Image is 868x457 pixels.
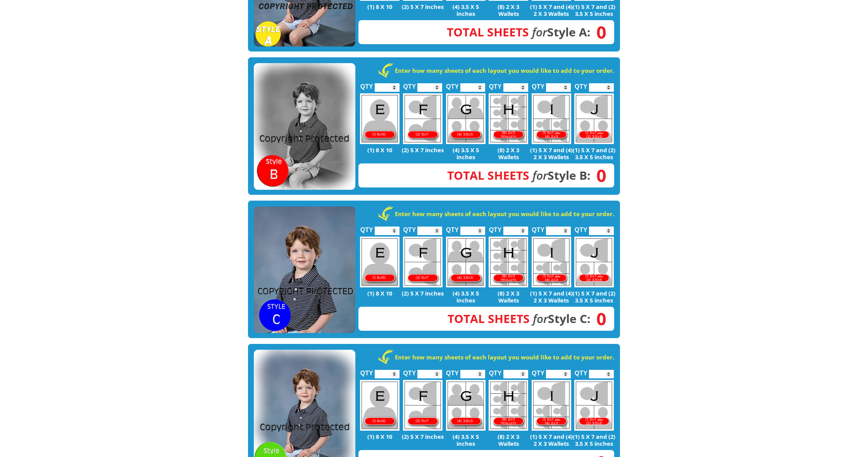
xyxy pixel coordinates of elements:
span: 0 [591,28,606,36]
label: QTY [403,218,416,237]
label: QTY [446,361,459,380]
span: Total Sheets [447,167,529,183]
img: J [574,93,614,144]
img: J [574,380,614,431]
label: QTY [575,75,587,94]
img: G [446,380,486,431]
p: (2) 5 X 7 inches [401,433,444,440]
p: (1) 5 X 7 and (4) 2 X 3 Wallets [530,290,573,304]
p: (1) 5 X 7 and (4) 2 X 3 Wallets [530,3,573,17]
label: QTY [403,75,416,94]
p: (1) 5 X 7 and (2) 3.5 X 5 inches [573,433,616,447]
em: for [532,24,547,40]
label: QTY [489,75,502,94]
p: (4) 3.5 X 5 inches [444,3,487,17]
img: STYLE C [254,206,355,333]
img: E [360,93,400,144]
p: (4) 3.5 X 5 inches [444,290,487,304]
img: I [532,380,571,431]
p: (1) 8 X 10 [358,3,401,10]
strong: Style A: [447,24,591,40]
span: Total Sheets [448,311,530,326]
em: for [532,167,548,183]
label: QTY [360,75,373,94]
p: (4) 3.5 X 5 inches [444,433,487,447]
span: 0 [591,171,606,180]
p: (1) 8 X 10 [358,433,401,440]
p: (1) 5 X 7 and (4) 2 X 3 Wallets [530,433,573,447]
p: (8) 2 X 3 Wallets [487,3,530,17]
img: J [574,237,614,287]
label: QTY [446,218,459,237]
p: (1) 5 X 7 and (2) 3.5 X 5 inches [573,146,616,160]
img: G [446,237,486,287]
p: (1) 5 X 7 and (4) 2 X 3 Wallets [530,146,573,160]
label: QTY [489,218,502,237]
img: H [489,380,528,431]
p: (1) 8 X 10 [358,290,401,297]
label: QTY [575,361,587,380]
img: E [360,237,400,287]
p: (2) 5 X 7 inches [401,146,444,153]
p: (4) 3.5 X 5 inches [444,146,487,160]
strong: Enter how many sheets of each layout you would like to add to your order. [395,67,614,74]
label: QTY [403,361,416,380]
strong: Style C: [448,311,591,326]
label: QTY [446,75,459,94]
strong: Enter how many sheets of each layout you would like to add to your order. [395,353,614,361]
img: I [532,93,571,144]
label: QTY [489,361,502,380]
strong: Enter how many sheets of each layout you would like to add to your order. [395,210,614,218]
em: for [533,311,548,326]
p: (8) 2 X 3 Wallets [487,146,530,160]
label: QTY [575,218,587,237]
p: (8) 2 X 3 Wallets [487,290,530,304]
img: STYLE B [254,63,355,190]
span: 0 [591,314,606,323]
label: QTY [360,361,373,380]
p: (8) 2 X 3 Wallets [487,433,530,447]
p: (1) 5 X 7 and (2) 3.5 X 5 inches [573,3,616,17]
img: F [403,237,443,287]
img: H [489,93,528,144]
img: E [360,380,400,431]
strong: Style B: [447,167,591,183]
p: (2) 5 X 7 inches [401,3,444,10]
img: H [489,237,528,287]
label: QTY [532,361,544,380]
p: (1) 8 X 10 [358,146,401,153]
img: I [532,237,571,287]
label: QTY [532,75,544,94]
p: (2) 5 X 7 inches [401,290,444,297]
img: F [403,380,443,431]
label: QTY [360,218,373,237]
label: QTY [532,218,544,237]
img: G [446,93,486,144]
p: (1) 5 X 7 and (2) 3.5 X 5 inches [573,290,616,304]
span: Total Sheets [447,24,529,40]
img: F [403,93,443,144]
